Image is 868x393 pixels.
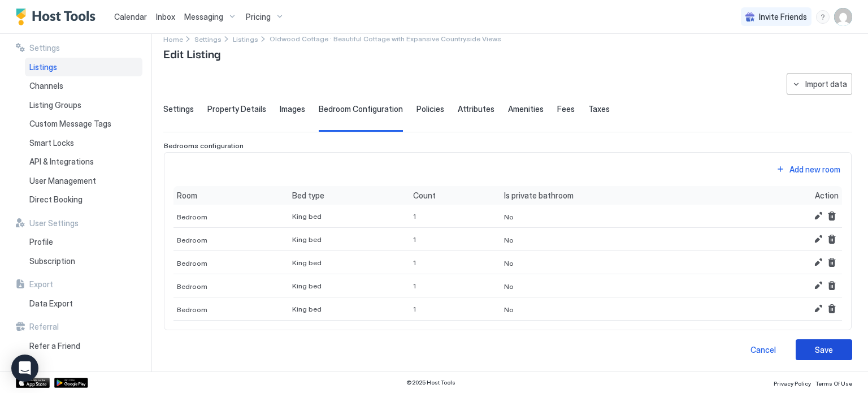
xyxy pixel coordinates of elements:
span: 1 [413,305,416,313]
span: Property Details [207,104,266,114]
span: Referral [29,322,59,332]
button: Import data [787,73,852,95]
span: Subscription [29,256,75,266]
a: Calendar [114,11,147,23]
button: Remove [825,279,839,292]
span: 1 [413,212,416,221]
a: User Management [25,171,142,191]
span: Export [29,279,53,290]
span: API & Integrations [29,157,94,167]
span: No [504,282,514,291]
span: Refer a Friend [29,341,80,351]
a: Listings [233,33,258,45]
a: Smart Locks [25,133,142,153]
a: Custom Message Tags [25,114,142,133]
span: Settings [29,43,60,53]
span: King bed [292,305,322,313]
span: Bedroom [177,305,207,314]
a: Listings [25,58,142,77]
span: User Management [29,176,96,186]
span: Inbox [156,12,175,21]
span: Edit Listing [163,45,220,62]
a: Host Tools Logo [16,8,101,25]
span: Invite Friends [759,12,807,22]
span: Pricing [246,12,271,22]
span: Bedroom [177,282,207,291]
a: Terms Of Use [815,377,852,388]
span: Terms Of Use [815,380,852,387]
div: Open Intercom Messenger [11,355,38,382]
span: © 2025 Host Tools [406,379,455,386]
button: Save [796,339,852,360]
span: Bedroom [177,259,207,267]
span: Attributes [458,104,494,114]
span: Calendar [114,12,147,21]
button: Edit [811,256,825,269]
span: Settings [194,35,222,44]
span: Privacy Policy [774,380,811,387]
span: Policies [416,104,444,114]
button: Add new room [774,162,842,177]
span: Bedroom [177,213,207,221]
a: Google Play Store [54,378,88,388]
span: No [504,236,514,244]
a: Profile [25,232,142,252]
span: Profile [29,237,53,247]
span: No [504,259,514,267]
span: Settings [163,104,194,114]
a: Direct Booking [25,190,142,209]
div: Add new room [789,163,840,175]
span: Count [413,191,436,201]
div: User profile [834,8,852,26]
a: Inbox [156,11,175,23]
span: Direct Booking [29,195,83,205]
div: Cancel [750,344,776,356]
span: Listings [233,35,258,44]
span: Fees [557,104,575,114]
button: Edit [811,279,825,292]
button: Remove [825,302,839,316]
span: No [504,305,514,314]
div: Save [815,344,833,356]
span: Images [280,104,305,114]
button: Remove [825,209,839,223]
span: Listing Groups [29,100,81,110]
span: Breadcrumb [270,34,501,43]
span: King bed [292,235,322,244]
span: User Settings [29,218,79,228]
button: Cancel [735,339,791,360]
div: menu [816,10,830,24]
button: Edit [811,302,825,316]
button: Edit [811,232,825,246]
a: Data Export [25,294,142,313]
a: Settings [194,33,222,45]
span: Bedrooms configuration [164,141,244,150]
a: Listing Groups [25,96,142,115]
span: Bedroom [177,236,207,244]
span: No [504,213,514,221]
div: Import data [805,78,847,90]
a: Privacy Policy [774,377,811,388]
a: Home [163,33,183,45]
a: API & Integrations [25,152,142,171]
a: Refer a Friend [25,336,142,356]
span: King bed [292,212,322,221]
span: Taxes [588,104,610,114]
span: Home [163,35,183,44]
a: Channels [25,76,142,96]
span: Messaging [184,12,223,22]
div: Breadcrumb [163,33,183,45]
button: Edit [811,209,825,223]
span: Is private bathroom [504,191,574,201]
div: Breadcrumb [194,33,222,45]
span: Data Export [29,299,73,309]
span: King bed [292,258,322,267]
span: Action [815,191,839,201]
span: King bed [292,282,322,290]
a: App Store [16,378,50,388]
button: Remove [825,232,839,246]
span: Bed type [292,191,324,201]
span: Room [177,191,197,201]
